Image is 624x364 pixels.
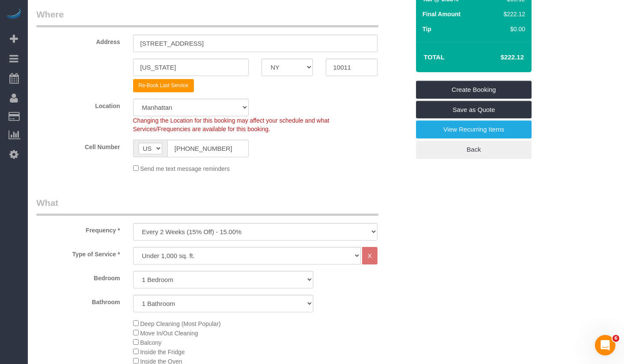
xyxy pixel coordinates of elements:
[595,335,615,355] iframe: Intercom live chat
[36,8,378,27] legend: Where
[612,335,619,342] span: 6
[30,140,127,151] label: Cell Number
[422,25,431,33] label: Tip
[133,117,330,132] span: Changing the Location for this booking may affect your schedule and what Services/Frequencies are...
[422,10,461,18] label: Final Amount
[133,59,249,76] input: City
[500,25,525,33] div: $0.00
[416,101,532,119] a: Save as Quote
[416,81,532,99] a: Create Booking
[140,349,184,355] span: Inside the Fridge
[416,141,532,159] a: Back
[30,35,127,46] label: Address
[424,53,445,61] strong: Total
[167,140,249,157] input: Cell Number
[140,320,220,327] span: Deep Cleaning (Most Popular)
[30,295,127,306] label: Bathroom
[36,197,378,216] legend: What
[133,79,194,92] button: Re-Book Last Service
[30,271,127,282] label: Bedroom
[5,9,22,21] img: Automaid Logo
[140,339,161,346] span: Balcony
[30,223,127,235] label: Frequency *
[140,165,229,172] span: Send me text message reminders
[500,10,525,18] div: $222.12
[30,247,127,258] label: Type of Service *
[30,99,127,110] label: Location
[475,54,524,61] h4: $222.12
[326,59,377,76] input: Zip Code
[416,120,532,138] a: View Recurring Items
[140,330,198,337] span: Move In/Out Cleaning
